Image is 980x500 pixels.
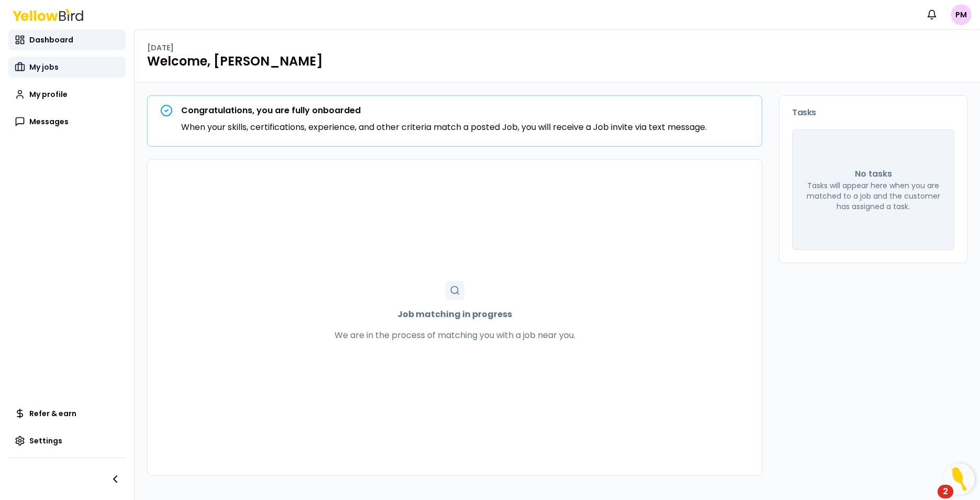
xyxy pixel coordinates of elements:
[8,29,126,50] a: Dashboard
[29,35,73,45] span: Dashboard
[8,57,126,78] a: My jobs
[29,436,62,446] span: Settings
[29,116,69,127] span: Messages
[29,408,76,419] span: Refer & earn
[792,108,954,117] h3: Tasks
[8,84,126,105] a: My profile
[8,430,126,451] a: Settings
[181,104,361,116] strong: Congratulations, you are fully onboarded
[855,168,892,180] p: No tasks
[147,53,967,70] h1: Welcome, [PERSON_NAME]
[805,180,941,212] p: Tasks will appear here when you are matched to a job and the customer has assigned a task.
[943,463,975,495] button: Open Resource Center, 2 new notifications
[335,329,575,342] p: We are in the process of matching you with a job near you.
[147,42,174,53] p: [DATE]
[397,308,512,321] strong: Job matching in progress
[29,62,59,72] span: My jobs
[29,89,68,100] span: My profile
[951,4,972,25] span: PM
[8,403,126,424] a: Refer & earn
[8,111,126,132] a: Messages
[181,121,707,134] p: When your skills, certifications, experience, and other criteria match a posted Job, you will rec...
